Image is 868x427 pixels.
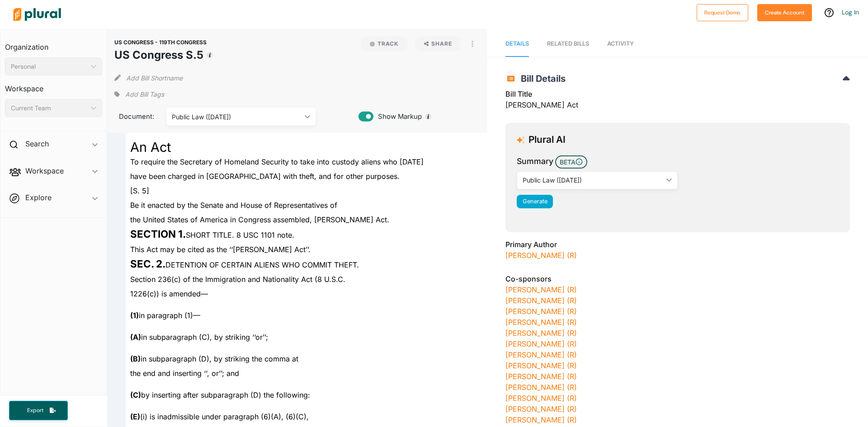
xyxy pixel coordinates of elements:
[172,112,301,122] div: Public Law ([DATE])
[505,318,577,327] a: [PERSON_NAME] (R)
[505,372,577,381] a: [PERSON_NAME] (R)
[114,39,207,46] span: US CONGRESS - 119TH CONGRESS
[842,8,859,16] a: Log In
[130,228,186,240] strong: SECTION 1.
[25,139,49,149] h2: Search
[505,361,577,370] a: [PERSON_NAME] (R)
[21,407,50,414] span: Export
[528,134,566,145] h3: Plural AI
[130,186,149,195] span: [S. 5]
[517,155,553,167] h3: Summary
[125,90,164,99] span: Add Bill Tags
[130,245,311,254] span: This Act may be cited as the ‘‘[PERSON_NAME] Act’’.
[130,260,359,269] span: DETENTION OF CERTAIN ALIENS WHO COMMIT THEFT.
[505,40,529,47] span: Details
[505,394,577,403] a: [PERSON_NAME] (R)
[697,7,748,17] a: Request Demo
[697,4,748,21] button: Request Demo
[114,112,155,122] span: Document:
[126,70,183,85] button: Add Bill Shortname
[130,390,141,399] strong: (C)
[424,113,432,121] div: Tooltip anchor
[505,328,577,338] a: [PERSON_NAME] (R)
[411,36,465,52] button: Share
[757,4,812,21] button: Create Account
[505,239,850,250] h3: Primary Author
[130,258,165,270] strong: SEC. 2.
[114,88,164,101] div: Add tags
[130,157,424,166] span: To require the Secretary of Homeland Security to take into custody aliens who [DATE]
[505,89,850,99] h3: Bill Title
[505,339,577,348] a: [PERSON_NAME] (R)
[130,201,337,210] span: Be it enacted by the Senate and House of Representatives of
[505,350,577,359] a: [PERSON_NAME] (R)
[130,139,171,155] span: An Act
[516,73,566,84] span: Bill Details
[130,369,239,378] span: the end and inserting ‘‘, or’’; and
[130,354,298,363] span: in subparagraph (D), by striking the comma at
[130,412,140,421] strong: (E)
[607,31,634,57] a: Activity
[607,40,634,47] span: Activity
[505,285,577,294] a: [PERSON_NAME] (R)
[130,215,389,224] span: the United States of America in Congress assembled, [PERSON_NAME] Act.
[505,404,577,413] a: [PERSON_NAME] (R)
[5,34,102,54] h3: Organization
[505,307,577,316] a: [PERSON_NAME] (R)
[517,195,553,208] button: Generate
[505,296,577,305] a: [PERSON_NAME] (R)
[547,31,589,57] a: RELATED BILLS
[130,289,208,298] span: 1226(c)) is amended—
[505,383,577,392] a: [PERSON_NAME] (R)
[130,412,309,421] span: (i) is inadmissible under paragraph (6)(A), (6)(C),
[206,51,214,59] div: Tooltip anchor
[114,47,207,63] h1: US Congress S.5
[505,415,577,424] a: [PERSON_NAME] (R)
[505,251,577,260] a: [PERSON_NAME] (R)
[130,333,141,342] strong: (A)
[130,311,200,320] span: in paragraph (1)—
[11,62,87,71] div: Personal
[130,275,345,284] span: Section 236(c) of the Immigration and Nationality Act (8 U.S.C.
[130,230,294,239] span: SHORT TITLE. 8 USC 1101 note.
[361,36,408,52] button: Track
[415,36,462,52] button: Share
[130,311,139,320] strong: (1)
[757,7,812,17] a: Create Account
[130,333,268,342] span: in subparagraph (C), by striking ‘‘or’’;
[505,31,529,57] a: Details
[547,39,589,48] div: RELATED BILLS
[505,273,850,284] h3: Co-sponsors
[5,75,102,95] h3: Workspace
[130,354,141,363] strong: (B)
[11,103,87,113] div: Current Team
[523,198,547,205] span: Generate
[9,401,68,420] button: Export
[130,172,400,181] span: have been charged in [GEOGRAPHIC_DATA] with theft, and for other purposes.
[130,390,310,399] span: by inserting after subparagraph (D) the following:
[505,89,850,116] div: [PERSON_NAME] Act
[373,112,422,122] span: Show Markup
[555,155,587,169] span: BETA
[523,175,663,185] div: Public Law ([DATE])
